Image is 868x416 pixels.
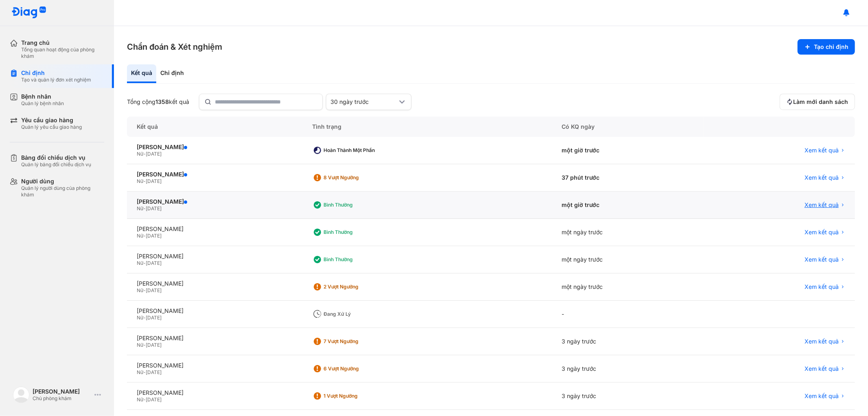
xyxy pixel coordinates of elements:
[137,335,293,342] div: [PERSON_NAME]
[21,77,91,83] div: Tạo và quản lý đơn xét nghiệm
[137,307,293,315] div: [PERSON_NAME]
[137,260,143,266] span: Nữ
[798,39,855,55] button: Tạo chỉ định
[805,392,839,400] span: Xem kết quả
[137,287,143,293] span: Nữ
[143,396,146,403] span: -
[156,64,188,83] div: Chỉ định
[146,233,162,239] span: [DATE]
[146,260,162,266] span: [DATE]
[137,369,143,375] span: Nữ
[137,171,293,178] div: [PERSON_NAME]
[143,369,146,375] span: -
[146,315,162,321] span: [DATE]
[21,154,91,161] div: Bảng đối chiếu dịch vụ
[137,178,143,184] span: Nữ
[155,98,169,105] span: 1358
[805,283,839,291] span: Xem kết quả
[324,256,389,263] div: Bình thường
[21,39,104,46] div: Trang chủ
[303,117,552,137] div: Tình trạng
[146,369,162,375] span: [DATE]
[552,355,704,383] div: 3 ngày trước
[137,205,143,211] span: Nữ
[324,174,389,181] div: 8 Vượt ngưỡng
[324,311,389,317] div: Đang xử lý
[146,205,162,211] span: [DATE]
[127,64,156,83] div: Kết quả
[21,93,64,100] div: Bệnh nhân
[143,151,146,157] span: -
[146,342,162,348] span: [DATE]
[137,233,143,239] span: Nữ
[137,225,293,233] div: [PERSON_NAME]
[330,98,397,106] div: 30 ngày trước
[21,100,64,107] div: Quản lý bệnh nhân
[552,164,704,191] div: 37 phút trước
[137,362,293,369] div: [PERSON_NAME]
[137,280,293,287] div: [PERSON_NAME]
[552,273,704,301] div: một ngày trước
[21,117,82,124] div: Yêu cầu giao hàng
[805,365,839,372] span: Xem kết quả
[137,389,293,396] div: [PERSON_NAME]
[33,388,91,395] div: [PERSON_NAME]
[324,365,389,372] div: 6 Vượt ngưỡng
[324,147,389,154] div: Hoàn thành một phần
[552,117,704,137] div: Có KQ ngày
[780,94,855,110] button: Làm mới danh sách
[11,7,46,19] img: logo
[143,178,146,184] span: -
[127,98,189,106] div: Tổng cộng kết quả
[146,178,162,184] span: [DATE]
[146,151,162,157] span: [DATE]
[137,143,293,151] div: [PERSON_NAME]
[137,315,143,321] span: Nữ
[552,328,704,355] div: 3 ngày trước
[21,178,104,185] div: Người dùng
[137,151,143,157] span: Nữ
[552,383,704,410] div: 3 ngày trước
[324,202,389,208] div: Bình thường
[805,147,839,154] span: Xem kết quả
[805,256,839,263] span: Xem kết quả
[143,260,146,266] span: -
[324,393,389,399] div: 1 Vượt ngưỡng
[21,46,104,59] div: Tổng quan hoạt động của phòng khám
[21,185,104,198] div: Quản lý người dùng của phòng khám
[805,201,839,209] span: Xem kết quả
[33,395,91,402] div: Chủ phòng khám
[143,342,146,348] span: -
[21,69,91,77] div: Chỉ định
[21,124,82,130] div: Quản lý yêu cầu giao hàng
[143,205,146,211] span: -
[127,41,222,53] h3: Chẩn đoán & Xét nghiệm
[324,229,389,236] div: Bình thường
[143,233,146,239] span: -
[143,315,146,321] span: -
[143,287,146,293] span: -
[552,301,704,328] div: -
[805,338,839,345] span: Xem kết quả
[127,117,303,137] div: Kết quả
[793,98,848,106] span: Làm mới danh sách
[552,246,704,273] div: một ngày trước
[324,338,389,345] div: 7 Vượt ngưỡng
[13,387,29,403] img: logo
[552,219,704,246] div: một ngày trước
[137,342,143,348] span: Nữ
[21,161,91,168] div: Quản lý bảng đối chiếu dịch vụ
[805,229,839,236] span: Xem kết quả
[146,396,162,403] span: [DATE]
[137,198,293,205] div: [PERSON_NAME]
[805,174,839,181] span: Xem kết quả
[552,137,704,164] div: một giờ trước
[324,284,389,290] div: 2 Vượt ngưỡng
[137,396,143,403] span: Nữ
[137,253,293,260] div: [PERSON_NAME]
[146,287,162,293] span: [DATE]
[552,191,704,219] div: một giờ trước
